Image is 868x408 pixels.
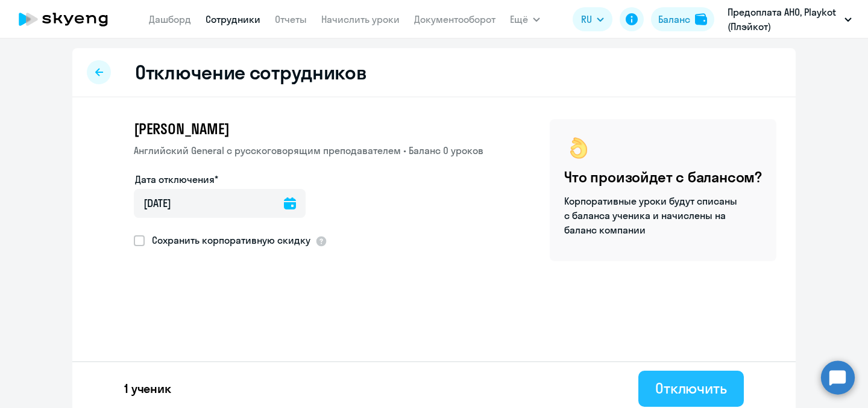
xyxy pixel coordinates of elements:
a: Дашборд [149,13,191,25]
button: Отключить [638,371,744,407]
a: Начислить уроки [321,13,400,25]
input: дд.мм.гггг [134,189,306,218]
div: Отключить [655,379,727,398]
a: Отчеты [275,13,307,25]
div: Баланс [658,12,690,26]
button: Ещё [510,7,540,31]
p: 1 ученик [124,380,171,397]
h2: Отключение сотрудников [135,60,366,84]
button: RU [573,7,612,31]
button: Предоплата АНО, Playkot (Плэйкот) [722,5,858,34]
img: ok [564,134,593,162]
span: Сохранить корпоративную скидку [145,233,310,247]
p: Английский General с русскоговорящим преподавателем • Баланс 0 уроков [134,143,483,158]
img: balance [695,13,707,25]
span: Ещё [510,12,528,26]
p: Корпоративные уроки будут списаны с баланса ученика и начислены на баланс компании [564,194,739,237]
label: Дата отключения* [135,172,218,187]
p: Предоплата АНО, Playkot (Плэйкот) [728,5,840,34]
a: Сотрудники [206,13,260,25]
a: Документооборот [414,13,495,25]
h4: Что произойдет с балансом? [564,167,762,187]
button: Балансbalance [651,7,714,31]
span: [PERSON_NAME] [134,119,229,138]
span: RU [581,12,592,26]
